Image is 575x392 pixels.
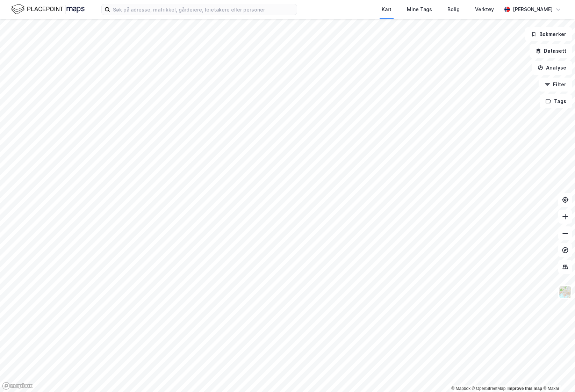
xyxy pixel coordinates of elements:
div: Mine Tags [407,5,432,14]
div: Bolig [447,5,460,14]
div: Verktøy [475,5,494,14]
div: [PERSON_NAME] [513,5,553,14]
iframe: Chat Widget [540,358,575,392]
div: Kart [382,5,391,14]
input: Søk på adresse, matrikkel, gårdeiere, leietakere eller personer [110,4,297,15]
img: logo.f888ab2527a4732fd821a326f86c7f29.svg [11,3,85,15]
